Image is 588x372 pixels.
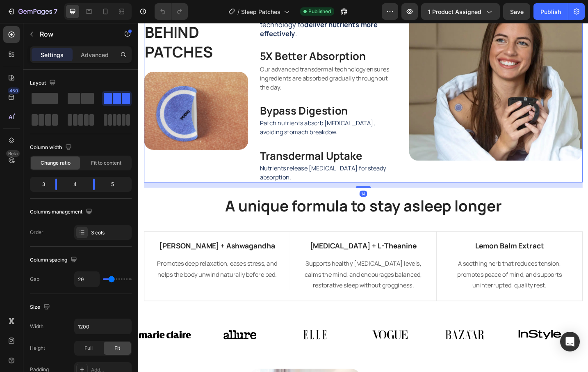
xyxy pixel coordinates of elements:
button: 1 product assigned [421,3,500,20]
span: Save [510,8,524,15]
span: 1 product assigned [428,7,481,16]
img: [object Object] [164,331,222,351]
span: / [237,7,239,16]
input: Auto [75,272,99,287]
div: 4 [64,179,87,190]
span: Fit [114,344,120,352]
div: 14 [242,184,250,190]
div: Order [30,229,43,236]
img: gempages_572837755894105240-c1145cb7-163a-4a80-a600-d42623b41d55.svg [410,331,468,351]
img: [object Object] [328,331,386,351]
span: Fit to content [91,159,121,167]
img: [object Object] [82,331,140,351]
span: Published [308,8,331,15]
strong: 5X Better Absorption [133,28,249,44]
p: Promotes deep relaxation, eases stress, and helps the body unwind naturally before bed. [17,257,155,281]
img: [object Object] [246,331,304,351]
div: Columns management [30,207,94,218]
h2: A unique formula to stay asleep longer [6,188,486,211]
div: Undo/Redo [155,3,188,20]
div: Column spacing [30,255,79,266]
button: 7 [3,3,61,20]
p: Advanced [81,51,109,59]
strong: Transdermal Uptake [133,137,245,153]
img: gempages_572837755894105240-220ea0de-02cb-4f21-99a9-9524482969d1.webp [6,53,120,139]
span: Sleep Patches [241,7,280,16]
div: 450 [8,87,20,94]
div: Gap [30,276,39,283]
div: Beta [6,150,20,157]
span: Full [84,344,93,352]
p: 7 [54,7,57,16]
img: [object Object] [0,331,58,351]
p: Our advanced transdermal technology ensures ingredients are absorbed gradually throughout the day. [133,46,283,75]
span: Change ratio [41,159,71,167]
div: Width [30,323,43,330]
span: Patch nutrients absorb [MEDICAL_DATA], avoiding stomach breakdow. [133,105,259,124]
p: Settings [41,51,64,59]
button: Save [503,3,530,20]
div: 5 [101,179,130,190]
button: Publish [533,3,568,20]
div: Height [30,344,45,352]
div: Column width [30,142,73,153]
strong: [MEDICAL_DATA] + L-Theanine [188,239,304,249]
div: 3 cols [91,229,130,237]
p: Row [40,29,109,39]
div: Layout [30,78,57,89]
input: Auto [75,319,131,334]
div: Publish [540,7,561,16]
p: Supports healthy [MEDICAL_DATA] levels, calms the mind, and encourages balanced, restorative slee... [177,257,315,293]
p: A soothing herb that reduces tension, promotes peace of mind, and supports uninterrupted, quality... [337,257,475,293]
div: 3 [32,179,49,190]
strong: [PERSON_NAME] + Ashwagandha [23,239,150,249]
span: Nutrients release [MEDICAL_DATA] for steady absorption. [133,154,271,173]
strong: Lemon Balm Extract [368,239,443,249]
iframe: Design area [138,23,588,372]
strong: Bypass Digestion [133,88,229,103]
div: Open Intercom Messenger [560,332,580,351]
div: Size [30,302,52,313]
